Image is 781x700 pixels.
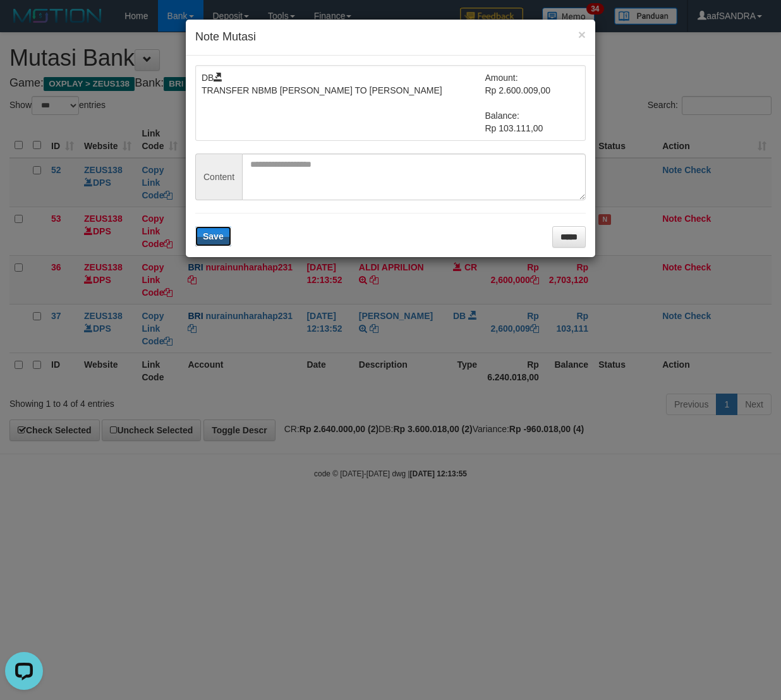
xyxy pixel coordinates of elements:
button: × [578,28,586,41]
button: Save [195,226,231,246]
td: DB TRANSFER NBMB [PERSON_NAME] TO [PERSON_NAME] [202,71,485,135]
td: Amount: Rp 2.600.009,00 Balance: Rp 103.111,00 [485,71,580,135]
span: Save [203,231,224,241]
span: Content [195,154,242,200]
h4: Note Mutasi [195,29,586,45]
button: Open LiveChat chat widget [5,5,43,43]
